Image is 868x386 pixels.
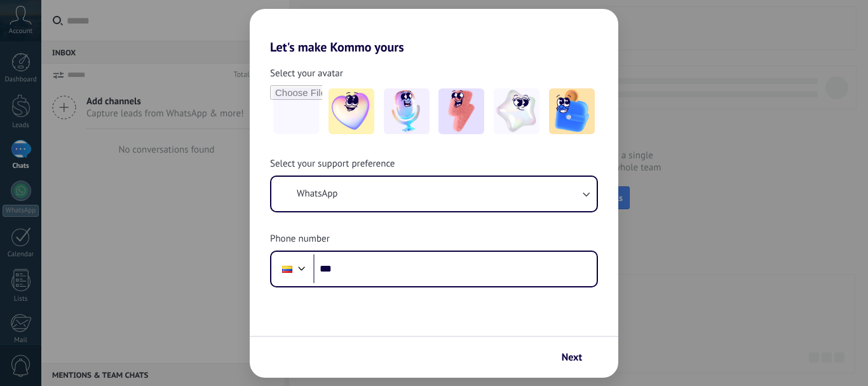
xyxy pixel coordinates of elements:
img: -4.jpeg [494,88,539,134]
span: Next [562,353,582,362]
img: -3.jpeg [438,88,484,134]
span: Phone number [270,233,330,245]
h2: Let's make Kommo yours [250,9,618,55]
button: WhatsApp [271,177,597,211]
span: Select your avatar [270,67,343,80]
img: -1.jpeg [329,88,374,134]
img: -5.jpeg [549,88,595,134]
div: Colombia: + 57 [275,256,299,282]
button: Next [556,347,599,368]
span: Select your support preference [270,158,395,170]
img: -2.jpeg [384,88,430,134]
span: WhatsApp [297,188,337,200]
